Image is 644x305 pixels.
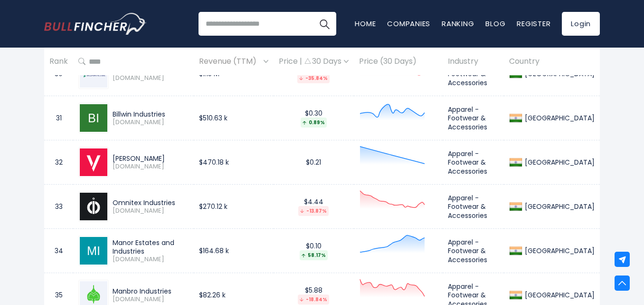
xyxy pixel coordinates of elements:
div: [GEOGRAPHIC_DATA] [522,158,595,167]
th: Country [504,48,600,76]
div: $4.44 [279,197,349,216]
div: 0.89% [301,118,327,128]
img: VANDANA.BO.png [80,148,107,176]
img: OMNITEX.BO.png [80,193,107,220]
td: Apparel - Footwear & Accessories [443,140,504,185]
div: Omnitex Industries [113,198,189,207]
td: 31 [44,96,73,140]
td: Apparel - Footwear & Accessories [443,229,504,273]
td: $470.18 k [194,140,274,185]
div: [GEOGRAPHIC_DATA] [522,114,595,122]
a: Home [355,19,376,29]
div: 58.17% [300,250,328,260]
div: $0.30 [279,109,349,128]
span: [DOMAIN_NAME] [113,74,189,82]
div: $0.21 [279,158,349,167]
div: -18.84% [298,295,329,305]
th: Industry [443,48,504,76]
span: Revenue (TTM) [199,54,261,69]
th: Rank [44,48,73,76]
div: [GEOGRAPHIC_DATA] [522,202,595,211]
td: Apparel - Footwear & Accessories [443,185,504,229]
a: Login [562,12,600,36]
td: Apparel - Footwear & Accessories [443,96,504,140]
button: Search [313,12,336,36]
div: $5.88 [279,286,349,305]
span: [DOMAIN_NAME] [113,163,189,171]
img: Bullfincher logo [44,13,147,35]
div: [GEOGRAPHIC_DATA] [522,291,595,299]
span: [DOMAIN_NAME] [113,256,189,264]
td: $164.68 k [194,229,274,273]
td: $510.63 k [194,96,274,140]
div: Price | 30 Days [279,57,349,67]
a: Register [517,19,550,29]
div: [PERSON_NAME] [113,154,189,163]
td: $270.12 k [194,185,274,229]
span: [DOMAIN_NAME] [113,295,189,304]
span: [DOMAIN_NAME] [113,207,189,215]
a: Go to homepage [44,13,146,35]
div: -35.84% [297,73,330,83]
th: Price (30 Days) [354,48,443,76]
td: 34 [44,229,73,273]
div: [GEOGRAPHIC_DATA] [522,246,595,255]
a: Companies [387,19,430,29]
td: 33 [44,185,73,229]
div: -13.87% [298,206,329,216]
div: [GEOGRAPHIC_DATA] [522,69,595,78]
div: Manbro Industries [113,287,189,295]
span: [DOMAIN_NAME] [113,118,189,127]
div: Billwin Industries [113,110,189,118]
div: $0.10 [279,242,349,260]
div: Manor Estates and Industries [113,238,189,256]
a: Blog [485,19,505,29]
a: Ranking [442,19,474,29]
td: 32 [44,140,73,185]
